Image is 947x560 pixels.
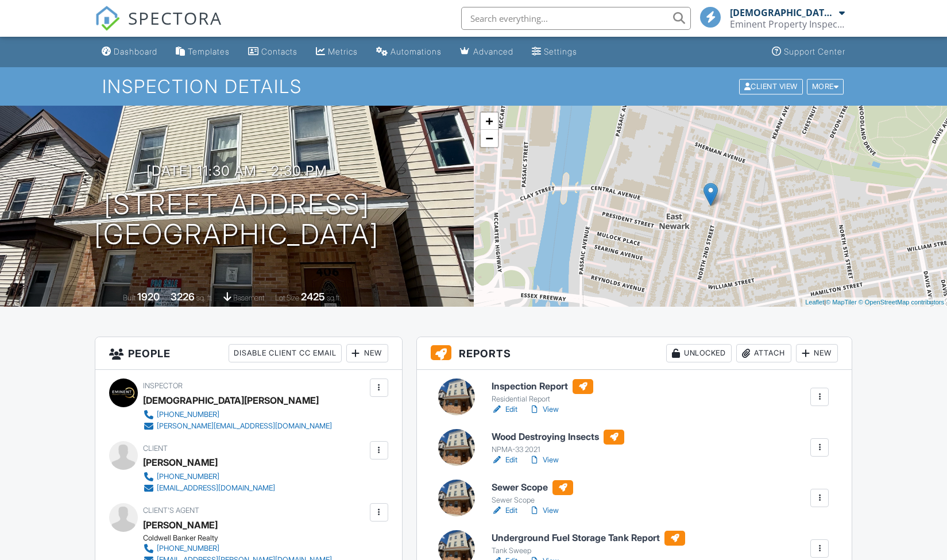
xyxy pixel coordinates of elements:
img: The Best Home Inspection Software - Spectora [95,6,120,31]
a: Zoom in [481,113,498,130]
h3: Reports [417,337,852,370]
a: [PHONE_NUMBER] [143,543,332,554]
div: Automations [391,47,442,56]
span: Client's Agent [143,506,199,515]
span: sq. ft. [196,293,212,302]
div: Unlocked [666,344,732,362]
a: [PERSON_NAME][EMAIL_ADDRESS][DOMAIN_NAME] [143,420,332,432]
a: Settings [527,41,582,63]
div: NPMA-33 2021 [492,445,624,454]
a: Dashboard [97,41,162,63]
a: Inspection Report Residential Report [492,379,593,404]
a: View [529,404,559,415]
span: Lot Size [275,293,299,302]
h3: People [95,337,402,370]
a: Metrics [311,41,362,63]
input: Search everything... [461,7,691,30]
a: Leaflet [805,299,824,306]
a: Advanced [455,41,518,63]
div: Attach [736,344,791,362]
a: Edit [492,454,517,466]
a: [EMAIL_ADDRESS][DOMAIN_NAME] [143,482,275,494]
h6: Underground Fuel Storage Tank Report [492,531,685,546]
a: Support Center [767,41,850,63]
a: View [529,454,559,466]
span: Inspector [143,381,183,390]
a: Edit [492,404,517,415]
span: Client [143,444,168,453]
div: Client View [739,79,803,94]
div: Eminent Property Inspections LLC [730,18,845,30]
div: [PERSON_NAME][EMAIL_ADDRESS][DOMAIN_NAME] [157,422,332,431]
h3: [DATE] 11:30 am - 2:30 pm [146,163,327,179]
a: [PHONE_NUMBER] [143,471,275,482]
div: | [802,298,947,307]
a: Contacts [243,41,302,63]
a: [PHONE_NUMBER] [143,409,332,420]
a: © OpenStreetMap contributors [859,299,944,306]
h1: Inspection Details [102,76,845,96]
a: Underground Fuel Storage Tank Report Tank Sweep [492,531,685,556]
div: [EMAIL_ADDRESS][DOMAIN_NAME] [157,484,275,493]
a: SPECTORA [95,16,222,40]
a: Client View [738,82,806,90]
span: sq.ft. [327,293,341,302]
div: Templates [188,47,230,56]
div: 3226 [171,291,195,303]
div: [PHONE_NUMBER] [157,410,219,419]
div: Sewer Scope [492,496,573,505]
div: 1920 [137,291,160,303]
div: Advanced [473,47,513,56]
div: Metrics [328,47,358,56]
a: Zoom out [481,130,498,147]
div: Disable Client CC Email [229,344,342,362]
div: Coldwell Banker Realty [143,534,341,543]
a: Edit [492,505,517,516]
span: Built [123,293,136,302]
a: View [529,505,559,516]
a: [PERSON_NAME] [143,516,218,534]
div: [PHONE_NUMBER] [157,544,219,553]
h6: Inspection Report [492,379,593,394]
div: 2425 [301,291,325,303]
div: Tank Sweep [492,546,685,555]
a: © MapTiler [826,299,857,306]
h6: Sewer Scope [492,480,573,495]
div: Residential Report [492,395,593,404]
span: SPECTORA [128,6,222,30]
a: Templates [171,41,234,63]
div: Contacts [261,47,297,56]
div: More [807,79,844,94]
div: Dashboard [114,47,157,56]
div: New [346,344,388,362]
a: Sewer Scope Sewer Scope [492,480,573,505]
div: New [796,344,838,362]
div: Settings [544,47,577,56]
div: [PHONE_NUMBER] [157,472,219,481]
a: Automations (Basic) [372,41,446,63]
h6: Wood Destroying Insects [492,430,624,445]
h1: [STREET_ADDRESS] [GEOGRAPHIC_DATA] [94,190,379,250]
div: Support Center [784,47,845,56]
div: [DEMOGRAPHIC_DATA][PERSON_NAME] [143,392,319,409]
div: [PERSON_NAME] [143,454,218,471]
a: Wood Destroying Insects NPMA-33 2021 [492,430,624,455]
div: [DEMOGRAPHIC_DATA][PERSON_NAME] [730,7,836,18]
span: basement [233,293,264,302]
